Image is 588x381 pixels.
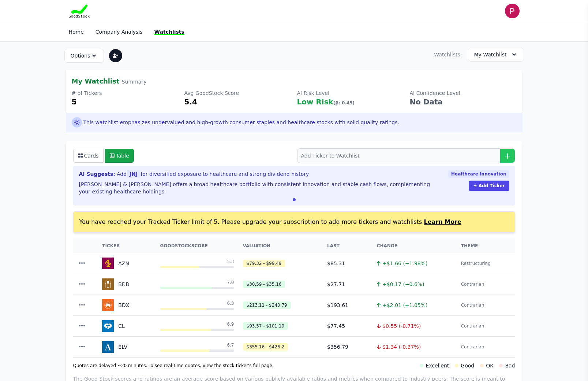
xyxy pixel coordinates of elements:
[156,238,239,253] th: Score
[434,51,462,58] span: Watchlists:
[98,316,156,336] td: CL
[410,89,517,97] div: AI Confidence Level
[448,170,509,178] span: Healthcare Innovation
[410,97,517,107] div: No Data
[184,97,291,107] div: 5.4
[243,302,291,309] div: $213.11 - $240.79
[73,363,274,369] span: Quotes are delayed ~20 minutes. To see real-time quotes, view the stock ticker's full page.
[420,362,449,369] span: Excellent
[297,148,515,163] input: Add Ticker to Watchlist
[382,323,421,329] span: $0.55 (-0.71%)
[382,260,427,266] span: +$1.66 (+1.98%)
[105,149,134,163] button: Table
[72,97,179,107] div: 5
[382,281,424,287] span: +$0.17 (+0.6%)
[102,278,114,290] img: BF.B.svg
[480,362,493,369] span: OK
[98,274,156,295] td: BF.B
[102,258,114,269] img: AZN.L.svg
[474,51,507,58] span: My Watchlist
[160,243,191,248] span: GoodStock
[323,316,372,337] td: $77.45
[457,238,515,253] th: Theme
[69,4,90,18] img: Goodstock Logo
[243,322,288,330] div: $93.57 - $101.19
[69,29,84,35] a: Home
[461,260,491,267] div: Restructuring
[73,149,134,163] div: View toggle
[102,341,114,353] img: ANTM.svg
[79,218,461,225] span: You have reached your Tracked Ticker limit of 5. Please upgrade your subscription to add more tic...
[79,181,430,195] span: [PERSON_NAME] & [PERSON_NAME] offers a broad healthcare portfolio with consistent innovation and ...
[499,362,515,369] span: Bad
[323,253,372,274] td: $85.31
[323,337,372,358] td: $356.79
[154,29,184,35] a: Watchlists
[73,149,104,163] button: Cards
[372,238,457,253] th: Change
[505,4,520,18] img: user photo
[239,238,323,253] th: Valuation
[67,358,521,369] div: Table navigation
[227,280,234,285] span: 7.0
[243,281,285,288] div: $30.59 - $35.16
[117,170,309,178] span: Add for diversified exposure to healthcare and strong dividend history
[323,238,372,253] th: Last
[227,342,234,348] span: 6.7
[72,77,120,85] span: My Watchlist
[79,170,115,178] span: AI Suggests:
[127,170,141,178] span: JNJ
[122,79,147,85] span: Summary
[323,295,372,316] td: $193.61
[461,343,484,351] div: Contrarian
[461,322,484,330] div: Contrarian
[98,337,156,357] td: ELV
[297,89,404,97] div: AI Risk Level
[323,274,372,295] td: $27.71
[102,299,114,311] img: BDX.svg
[469,181,509,191] button: + Add Ticker
[227,300,234,306] span: 6.3
[468,48,524,62] button: My Watchlist
[227,259,234,265] span: 5.3
[424,218,461,226] button: Learn More
[102,320,114,332] img: CL.svg
[461,302,484,309] div: Contrarian
[227,321,234,327] span: 6.9
[98,238,156,253] th: Ticker
[184,89,291,97] div: Avg GoodStock Score
[83,119,399,126] span: This watchlist emphasizes undervalued and high-growth consumer staples and healthcare stocks with...
[455,362,474,369] span: Good
[72,89,179,97] div: # of Tickers
[72,117,82,127] span: Ask AI
[243,260,285,267] div: $79.32 - $99.49
[333,100,355,106] span: (β: 0.45)
[98,295,156,315] td: BDX
[461,281,484,288] div: Contrarian
[64,49,104,63] button: Options
[382,344,421,350] span: $1.34 (-0.37%)
[382,302,427,308] span: +$2.01 (+1.05%)
[297,97,404,107] div: Low Risk
[243,343,288,351] div: $355.16 - $426.2
[95,29,143,35] a: Company Analysis
[98,253,156,274] td: AZN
